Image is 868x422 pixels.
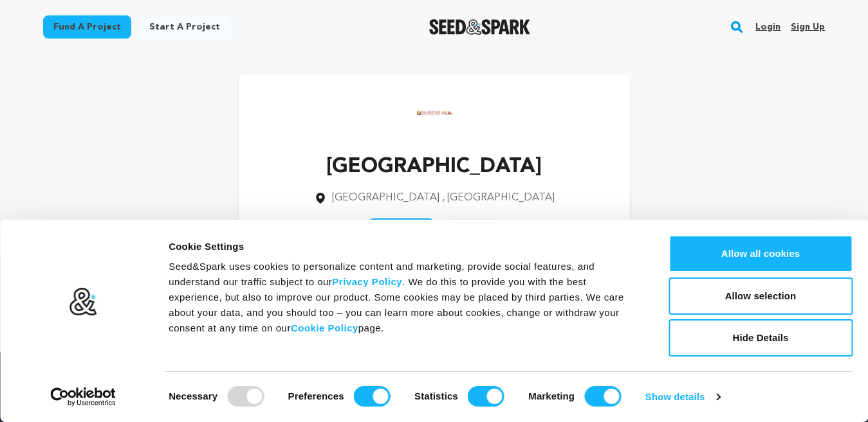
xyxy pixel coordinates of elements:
[139,15,230,39] a: Start a project
[69,287,98,317] img: logo
[442,193,555,203] span: , [GEOGRAPHIC_DATA]
[291,322,358,333] a: Cookie Policy
[288,391,344,401] strong: Preferences
[168,381,169,382] legend: Consent Selection
[366,218,436,242] a: Follow
[332,193,439,203] span: [GEOGRAPHIC_DATA]
[669,277,853,315] button: Allow selection
[169,259,640,336] div: Seed&Spark uses cookies to personalize content and marketing, provide social features, and unders...
[528,391,575,401] strong: Marketing
[169,391,217,401] strong: Necessary
[645,387,720,407] a: Show details
[755,17,780,37] a: Login
[169,239,640,254] div: Cookie Settings
[669,235,853,272] button: Allow all cookies
[43,15,131,39] a: Fund a project
[444,218,502,242] a: Contact
[791,17,825,37] a: Sign up
[414,391,458,401] strong: Statistics
[332,276,402,287] a: Privacy Policy
[669,319,853,356] button: Hide Details
[429,19,530,35] img: Seed&Spark Logo Dark Mode
[409,87,460,139] img: https://seedandspark-static.s3.us-east-2.amazonaws.com/images/User/001/968/650/medium/Galgotias%2...
[27,387,140,407] a: Usercentrics Cookiebot - opens in a new window
[314,152,555,182] p: [GEOGRAPHIC_DATA]
[429,19,530,35] a: Seed&Spark Homepage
